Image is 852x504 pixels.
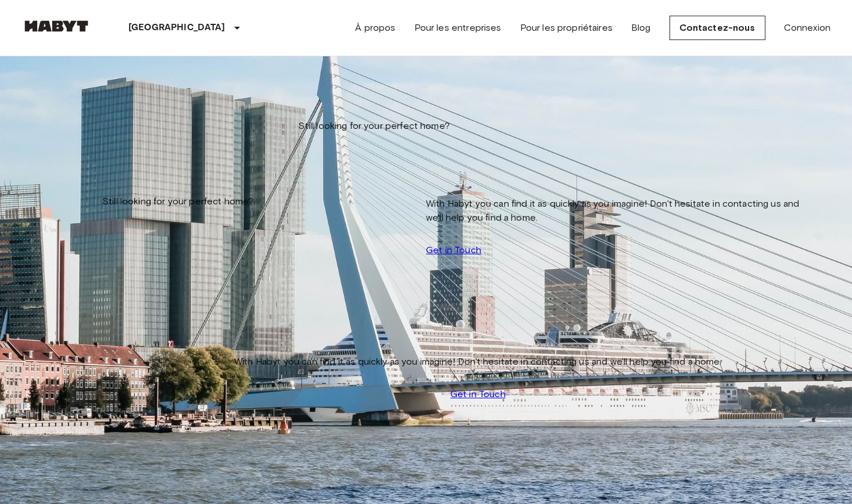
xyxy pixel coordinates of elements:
a: Connexion [784,21,830,35]
span: With Habyt you can find it as quickly as you imagine! Don't hesitate in contacting us and we'll h... [234,355,722,369]
a: Get in Touch [450,387,506,401]
a: Pour les entreprises [414,21,502,35]
a: Blog [631,21,651,35]
a: Pour les propriétaires [520,21,613,35]
p: [GEOGRAPHIC_DATA] [128,21,225,35]
span: Still looking for your perfect home? [298,119,449,133]
a: Contactez-nous [670,16,765,40]
img: Habyt [22,20,91,32]
a: À propos [355,21,395,35]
